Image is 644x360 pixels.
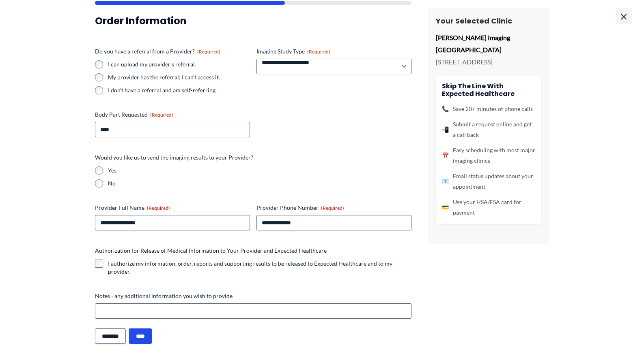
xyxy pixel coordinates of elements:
span: (Required) [147,205,170,211]
label: Notes - any additional information you wish to provide [95,292,411,300]
span: (Required) [307,49,330,55]
span: 💳 [442,202,449,213]
li: Email status updates about your appointment [442,171,535,192]
legend: Do you have a referral from a Provider? [95,47,220,55]
span: (Required) [150,112,173,118]
span: (Required) [197,49,220,55]
label: Imaging Study Type [256,47,411,55]
label: Provider Phone Number [256,204,411,212]
h3: Your Selected Clinic [436,16,541,26]
label: Body Part Requested [95,111,250,119]
label: No [108,179,411,187]
span: 📲 [442,124,449,135]
label: I can upload my provider's referral. [108,60,250,68]
span: 📧 [442,176,449,187]
legend: Would you like us to send the imaging results to your Provider? [95,153,253,162]
h3: Order Information [95,15,411,27]
p: [PERSON_NAME] Imaging [GEOGRAPHIC_DATA] [436,32,541,55]
li: Submit a request online and get a call back [442,119,535,140]
label: Provider Full Name [95,204,250,212]
p: [STREET_ADDRESS] [436,56,541,68]
label: My provider has the referral; I can't access it. [108,73,250,81]
li: Save 20+ minutes of phone calls [442,104,535,114]
span: × [616,8,632,24]
span: 📞 [442,104,449,114]
li: Easy scheduling with most major imaging clinics [442,145,535,166]
legend: Authorization for Release of Medical Information to Your Provider and Expected Healthcare [95,247,327,255]
label: I authorize my information, order, reports and supporting results to be released to Expected Heal... [108,260,411,276]
h4: Skip the line with Expected Healthcare [442,82,535,98]
li: Use your HSA/FSA card for payment [442,197,535,218]
span: (Required) [321,205,344,211]
label: Yes [108,166,411,175]
span: 📅 [442,150,449,161]
label: I don't have a referral and am self-referring. [108,86,250,94]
